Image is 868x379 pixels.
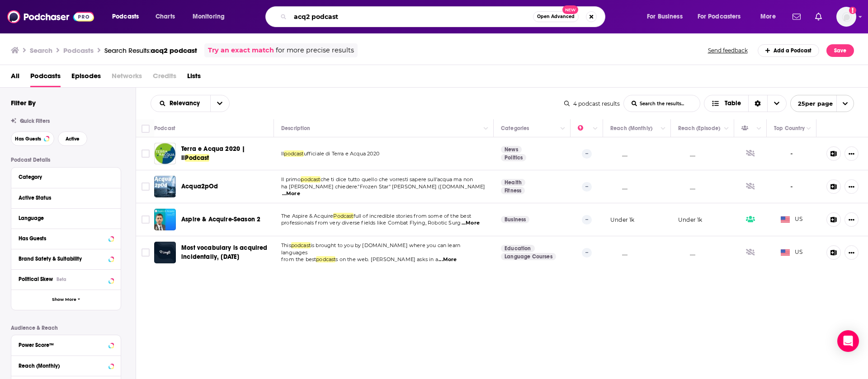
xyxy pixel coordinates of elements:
img: Most vocabulary is acquired incidentally, Nov.23rd, 2007 [154,242,176,263]
span: from the best [281,256,316,262]
div: Reach (Monthly) [19,363,106,369]
button: Show More Button [844,245,859,260]
img: User Profile [836,7,856,27]
span: is brought to you by [DOMAIN_NAME] where you can learn languages [281,242,460,256]
span: Toggle select row [142,215,150,224]
span: Podcasts [112,10,139,23]
p: Under 1k [678,216,702,224]
span: Terra e Acqua 2020 | Il [181,145,245,162]
button: open menu [641,9,694,24]
button: Column Actions [658,123,669,134]
a: Fitness [501,187,525,194]
p: __ [610,249,627,257]
div: Top Country [774,123,805,134]
div: Search podcasts, credits, & more... [274,6,614,27]
span: podcast [291,242,311,248]
p: __ [678,183,695,191]
a: Add a Podcast [758,44,820,57]
div: 4 podcast results [564,100,620,107]
a: Aspire & Acquire-Season 2 [154,209,176,230]
span: podcast [301,176,320,182]
span: Active [66,136,80,141]
span: Table [725,100,741,107]
p: __ [678,249,695,257]
img: Acqua2pOd [154,176,176,197]
div: Language [19,215,108,221]
div: Search Results: [104,46,197,55]
a: Health [501,179,525,186]
span: Podcast [333,213,353,219]
button: open menu [692,9,754,24]
span: Relevancy [170,100,203,107]
span: Toggle select row [142,150,150,158]
button: Category [19,171,113,182]
span: - [790,149,793,159]
span: - [790,182,793,192]
span: Acqua2pOd [181,182,218,190]
span: professionals from very diverse fields like Combat Flying, Robotic Surg [281,220,461,226]
span: All [11,69,19,87]
p: Under 1k [610,216,634,224]
span: More [760,10,776,23]
div: Active Status [19,195,108,201]
button: Column Actions [721,123,732,134]
span: Most vocabulary is acquired incidentally, [DATE] [181,244,268,261]
div: Category [19,174,108,180]
span: podcast [316,256,335,262]
span: Show More [52,297,76,302]
a: Education [501,245,535,252]
span: che ti dice tutto quello che vorresti sapere sull'acqua ma non [321,176,473,182]
div: Power Score [578,123,590,134]
button: Show More Button [844,212,859,227]
div: Brand Safety & Suitability [19,256,106,262]
button: Power Score™ [19,339,113,350]
a: Podchaser - Follow, Share and Rate Podcasts [7,8,94,25]
span: US [781,215,803,224]
p: Podcast Details [11,157,121,163]
div: Podcast [154,123,175,134]
a: Aspire & Acquire-Season 2 [181,215,260,224]
button: Active Status [19,192,113,203]
button: Choose View [704,95,787,112]
a: Podcasts [30,69,61,87]
span: Il primo [281,176,301,182]
p: Audience & Reach [11,325,121,331]
span: ...More [439,256,457,263]
span: Il [281,150,284,157]
h3: Search [30,46,52,55]
button: Has Guests [11,131,54,146]
button: Active [58,131,87,146]
a: Show notifications dropdown [811,9,826,24]
button: Open AdvancedNew [533,11,579,22]
a: Politics [501,154,526,161]
a: Most vocabulary is acquired incidentally, [DATE] [181,243,271,262]
button: Show More [11,290,121,310]
a: News [501,146,522,153]
h2: Filter By [11,98,36,107]
button: Show More Button [844,146,859,161]
span: US [781,248,803,257]
div: Reach (Episode) [678,123,720,134]
div: Categories [501,123,529,134]
a: Business [501,216,529,223]
div: Has Guests [19,235,106,242]
span: Podcast [185,154,209,162]
span: Credits [153,69,176,87]
h2: Choose List sort [151,95,230,112]
a: Episodes [71,69,101,87]
button: Save [826,44,854,57]
a: Terra e Acqua 2020 | Il Podcast [154,143,176,164]
div: Reach (Monthly) [610,123,652,134]
div: Description [281,123,310,134]
p: __ [610,183,627,191]
button: open menu [754,9,787,24]
a: Lists [187,69,201,87]
button: Column Actions [481,123,491,134]
span: Networks [112,69,142,87]
div: Beta [57,276,66,282]
div: Sort Direction [748,95,767,112]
